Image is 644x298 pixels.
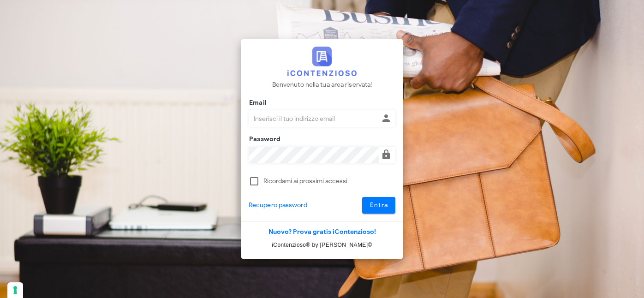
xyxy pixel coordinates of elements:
[249,200,307,210] a: Recupero password
[246,135,281,144] label: Password
[268,228,376,236] a: Nuovo? Prova gratis iContenzioso!
[241,240,403,250] p: iContenzioso® by [PERSON_NAME]©
[362,197,396,214] button: Entra
[370,201,388,209] span: Entra
[246,98,267,107] label: Email
[249,111,379,126] input: Inserisci il tuo indirizzo email
[263,177,395,186] label: Ricordami ai prossimi accessi
[7,282,23,298] button: Le tue preferenze relative al consenso per le tecnologie di tracciamento
[272,80,372,90] p: Benvenuto nella tua area riservata!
